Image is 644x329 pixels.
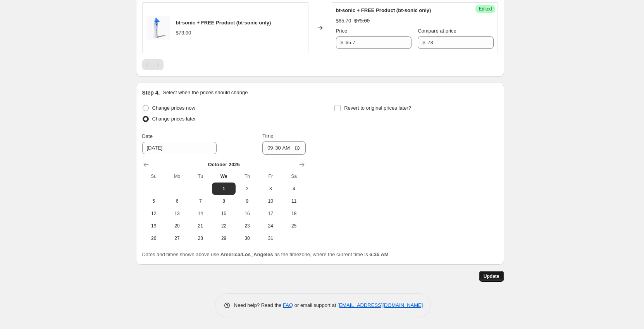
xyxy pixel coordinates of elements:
span: 6 [169,198,186,204]
button: Thursday October 23 2025 [236,220,259,232]
span: We [215,173,232,179]
span: Th [239,173,256,179]
span: Price [336,28,348,34]
h2: Step 4. [142,89,160,96]
button: Update [479,271,504,282]
span: 16 [239,210,256,217]
span: 31 [262,235,279,241]
button: Thursday October 30 2025 [236,232,259,245]
th: Wednesday [212,170,235,183]
img: 1-0072025-SONIC-ATF-PDP-REV070325_80x.jpg [146,16,170,40]
span: 28 [192,235,209,241]
span: 26 [145,235,162,241]
span: Sa [285,173,302,179]
a: FAQ [283,302,293,308]
button: Tuesday October 21 2025 [189,220,212,232]
span: Time [262,133,273,139]
button: Wednesday October 29 2025 [212,232,235,245]
th: Saturday [282,170,305,183]
button: Friday October 24 2025 [259,220,282,232]
span: 11 [285,198,302,204]
th: Sunday [142,170,165,183]
button: Saturday October 4 2025 [282,183,305,195]
span: 22 [215,223,232,229]
div: $65.70 [336,17,351,25]
span: 25 [285,223,302,229]
button: Saturday October 11 2025 [282,195,305,207]
b: 6:35 AM [369,251,388,257]
strike: $73.00 [354,17,370,25]
span: 2 [239,186,256,192]
button: Monday October 27 2025 [165,232,189,245]
button: Thursday October 2 2025 [236,183,259,195]
button: Today Wednesday October 1 2025 [212,183,235,195]
span: Mo [169,173,186,179]
span: 19 [145,223,162,229]
span: or email support at [293,302,337,308]
span: bt-sonic + FREE Product (bt-sonic only) [336,7,431,13]
button: Thursday October 9 2025 [236,195,259,207]
button: Friday October 31 2025 [259,232,282,245]
span: Change prices later [152,116,196,122]
button: Friday October 10 2025 [259,195,282,207]
b: America/Los_Angeles [220,251,273,257]
button: Thursday October 16 2025 [236,207,259,220]
button: Monday October 20 2025 [165,220,189,232]
button: Show previous month, September 2025 [141,159,152,170]
span: 5 [145,198,162,204]
button: Wednesday October 8 2025 [212,195,235,207]
span: 1 [215,186,232,192]
button: Friday October 3 2025 [259,183,282,195]
th: Tuesday [189,170,212,183]
span: 10 [262,198,279,204]
span: 24 [262,223,279,229]
button: Wednesday October 22 2025 [212,220,235,232]
span: Revert to original prices later? [344,105,411,111]
input: 12:00 [262,141,306,155]
span: 30 [239,235,256,241]
span: Change prices now [152,105,195,111]
p: Select when the prices should change [163,89,248,96]
span: 4 [285,186,302,192]
div: $73.00 [176,29,191,37]
span: 9 [239,198,256,204]
th: Thursday [236,170,259,183]
span: Edited [479,6,492,12]
span: 13 [169,210,186,217]
span: 12 [145,210,162,217]
span: bt-sonic + FREE Product (bt-sonic only) [176,20,271,26]
span: Need help? Read the [234,302,283,308]
th: Monday [165,170,189,183]
span: 14 [192,210,209,217]
th: Friday [259,170,282,183]
button: Tuesday October 7 2025 [189,195,212,207]
span: 23 [239,223,256,229]
span: 27 [169,235,186,241]
span: 8 [215,198,232,204]
span: 21 [192,223,209,229]
span: 7 [192,198,209,204]
button: Monday October 13 2025 [165,207,189,220]
button: Saturday October 18 2025 [282,207,305,220]
span: Date [142,133,153,139]
span: 3 [262,186,279,192]
button: Tuesday October 14 2025 [189,207,212,220]
span: Fr [262,173,279,179]
button: Monday October 6 2025 [165,195,189,207]
span: Su [145,173,162,179]
input: 10/1/2025 [142,142,217,154]
span: 20 [169,223,186,229]
nav: Pagination [142,59,164,70]
span: Compare at price [418,28,456,34]
button: Wednesday October 15 2025 [212,207,235,220]
span: Tu [192,173,209,179]
button: Sunday October 26 2025 [142,232,165,245]
span: $ [341,40,343,45]
button: Sunday October 19 2025 [142,220,165,232]
span: 29 [215,235,232,241]
span: Update [484,273,499,279]
button: Sunday October 12 2025 [142,207,165,220]
span: Dates and times shown above use as the timezone, where the current time is [142,251,389,257]
span: $ [422,40,425,45]
button: Show next month, November 2025 [296,159,307,170]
